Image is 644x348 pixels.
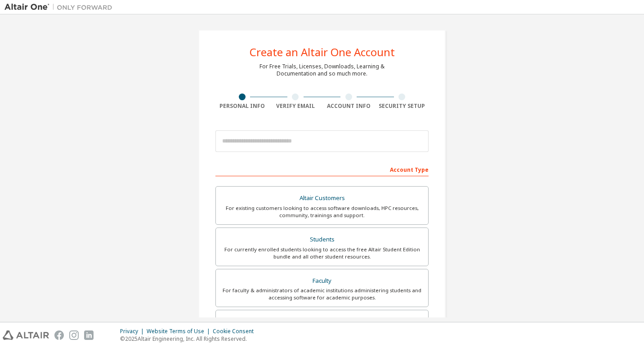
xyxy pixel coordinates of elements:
div: For currently enrolled students looking to access the free Altair Student Edition bundle and all ... [221,246,423,260]
img: linkedin.svg [84,330,94,340]
div: For existing customers looking to access software downloads, HPC resources, community, trainings ... [221,205,423,219]
div: Altair Customers [221,192,423,205]
div: Everyone else [221,316,423,328]
img: altair_logo.svg [3,330,49,340]
div: Verify Email [269,103,322,110]
img: facebook.svg [54,330,64,340]
p: © 2025 Altair Engineering, Inc. All Rights Reserved. [120,335,259,343]
img: instagram.svg [69,330,79,340]
div: Personal Info [215,103,269,110]
div: Security Setup [376,103,429,110]
div: Students [221,233,423,246]
img: Altair One [4,3,117,12]
div: For faculty & administrators of academic institutions administering students and accessing softwa... [221,287,423,301]
div: Account Type [215,162,429,176]
div: Website Terms of Use [147,328,213,335]
div: Faculty [221,275,423,287]
div: For Free Trials, Licenses, Downloads, Learning & Documentation and so much more. [259,63,385,77]
div: Cookie Consent [213,328,259,335]
div: Privacy [120,328,147,335]
div: Account Info [322,103,376,110]
div: Create an Altair One Account [250,47,395,58]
